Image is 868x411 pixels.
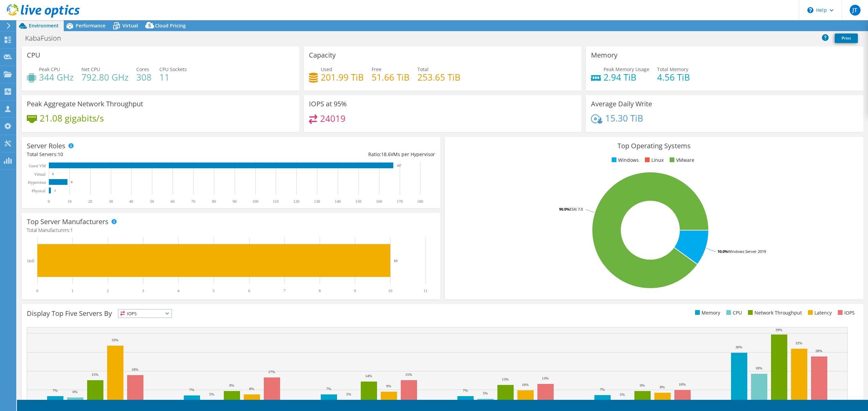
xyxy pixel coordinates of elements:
li: Windows [610,156,639,164]
text: 9 [71,180,73,184]
text: 8% [249,387,254,391]
text: 30% [735,345,742,349]
tspan: Windows Server 2019 [728,249,766,254]
h3: Top Server Manufacturers [27,218,108,225]
span: 10 [58,151,63,157]
span: 18.6 [381,151,391,157]
text: 11 [423,288,428,293]
text: 7 [283,288,285,293]
text: 7% [53,388,58,392]
h4: 24019 [320,115,346,122]
span: CPU Sockets [159,66,187,72]
text: 9% [386,384,391,388]
h3: Top Operating Systems [450,142,858,150]
text: 33% [112,338,118,342]
span: Cloud Pricing [155,22,186,29]
text: 50 [150,199,154,204]
text: 10 [67,199,72,204]
text: 30 [109,199,113,204]
text: Guest VM [29,164,46,168]
text: 150 [355,199,361,204]
h1: KabaFusion [22,35,72,42]
li: Memory [693,309,720,317]
text: 110 [273,199,279,204]
text: 2 [107,288,109,293]
span: Net CPU [81,66,100,72]
h4: 792.80 GHz [81,73,129,81]
text: 39% [775,328,782,332]
text: 0 [52,172,54,176]
text: 20 [88,199,92,204]
h4: 15.30 TiB [605,114,643,122]
h4: 344 GHz [39,73,74,81]
span: 1 [70,227,73,233]
h3: Memory [591,51,617,59]
text: 7% [463,388,468,392]
text: Dell [27,259,34,263]
text: 15% [92,372,98,376]
li: Linux [643,156,664,164]
span: Peak Memory Usage [604,66,649,72]
text: 5% [483,391,488,395]
text: 70 [191,199,195,204]
text: 8% [660,385,665,389]
span: Free [372,66,381,72]
text: 7% [189,388,194,392]
text: 9% [640,383,645,387]
text: 5% [209,392,214,396]
h3: Server Roles [27,142,65,150]
text: 80 [212,199,216,204]
text: 100 [252,199,258,204]
text: 3 [142,288,144,293]
text: 6 [248,288,250,293]
text: 1 [72,288,74,293]
text: 9 [354,288,356,293]
text: 10 [388,288,392,293]
text: 17% [268,370,275,374]
text: 9% [229,383,234,387]
h4: 2.94 TiB [604,73,649,81]
span: Peak CPU [39,66,60,72]
text: 5% [346,392,351,396]
h4: 11 [159,73,187,81]
h4: 4.56 TiB [657,73,690,81]
text: 18% [755,366,762,370]
text: 4 [177,288,179,293]
text: 40 [129,199,133,204]
span: IOPS [118,309,172,318]
span: Total [417,66,429,72]
h3: IOPS at 95% [309,100,347,108]
text: Virtual [34,172,46,177]
text: 28% [815,349,822,353]
span: Cores [136,66,149,72]
h3: Peak Aggregate Network Throughput [27,100,143,108]
text: 32% [795,341,802,345]
text: Hypervisor [28,180,46,185]
span: Performance [76,22,105,29]
text: 60 [171,199,175,204]
a: Print [835,34,858,43]
text: 0 [36,288,38,293]
text: 120 [293,199,299,204]
text: 170 [397,199,403,204]
h4: 201.99 TiB [321,73,364,81]
tspan: 90.0% [559,207,570,212]
h4: 21.08 gigabits/s [40,114,104,122]
text: 1 [54,189,56,192]
h3: CPU [27,51,40,59]
span: Total Memory [657,66,688,72]
text: 5 [213,288,215,293]
div: Ratio: VMs per Hypervisor [231,151,435,158]
h3: Average Daily Write [591,100,652,108]
li: Latency [806,309,832,317]
li: VMware [668,156,694,164]
span: JT [850,5,861,16]
h3: Capacity [309,51,336,59]
svg: \n [807,7,813,13]
tspan: ESXi 7.0 [570,207,583,212]
h4: 51.66 TiB [372,73,410,81]
text: 0 [48,199,50,204]
text: 13% [542,376,549,380]
li: CPU [725,309,742,317]
span: Virtual [122,22,138,29]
